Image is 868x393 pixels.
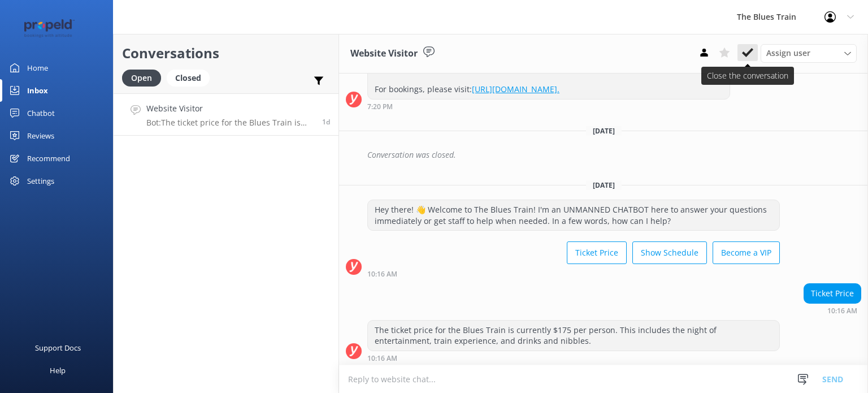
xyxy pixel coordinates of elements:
div: Ticket Price [804,284,861,303]
div: Jul 30 2025 07:20pm (UTC +10:00) Australia/Sydney [367,102,730,110]
div: 2025-08-01T06:15:36.151 [346,145,861,165]
div: Inbox [27,79,48,102]
strong: 7:20 PM [367,103,393,110]
button: Become a VIP [713,241,780,264]
div: Chatbot [27,102,55,124]
div: Home [27,57,48,79]
strong: 10:16 AM [827,308,857,314]
img: 12-1677471078.png [17,19,82,38]
div: Open [122,70,161,87]
div: Sep 11 2025 10:16am (UTC +10:00) Australia/Sydney [367,354,780,362]
a: [URL][DOMAIN_NAME]. [472,84,559,94]
div: Hey there! 👋 Welcome to The Blues Train! I'm an UNMANNED CHATBOT here to answer your questions im... [368,200,779,230]
div: Reviews [27,124,54,147]
p: Bot: The ticket price for the Blues Train is currently $175 per person. This includes the night o... [146,118,314,128]
span: Assign user [766,47,810,59]
a: Website VisitorBot:The ticket price for the Blues Train is currently $175 per person. This includ... [114,93,338,136]
div: Sep 11 2025 10:16am (UTC +10:00) Australia/Sydney [804,306,861,314]
div: Recommend [27,147,70,170]
div: Settings [27,170,54,192]
button: Show Schedule [632,241,707,264]
h4: Website Visitor [146,102,314,115]
div: Help [50,359,66,382]
button: Ticket Price [567,241,627,264]
a: Open [122,71,167,84]
a: Closed [167,71,215,84]
div: Closed [167,70,210,87]
div: Assign User [761,44,857,62]
span: [DATE] [586,180,622,190]
span: [DATE] [586,126,622,136]
div: The ticket price for the Blues Train is currently $175 per person. This includes the night of ent... [368,321,779,351]
strong: 10:16 AM [367,355,397,362]
strong: 10:16 AM [367,271,397,278]
span: Sep 11 2025 10:16am (UTC +10:00) Australia/Sydney [322,117,330,127]
div: Support Docs [35,336,81,359]
div: Sep 11 2025 10:16am (UTC +10:00) Australia/Sydney [367,270,780,278]
h3: Website Visitor [350,46,418,61]
div: Conversation was closed. [367,145,861,165]
h2: Conversations [122,42,330,64]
